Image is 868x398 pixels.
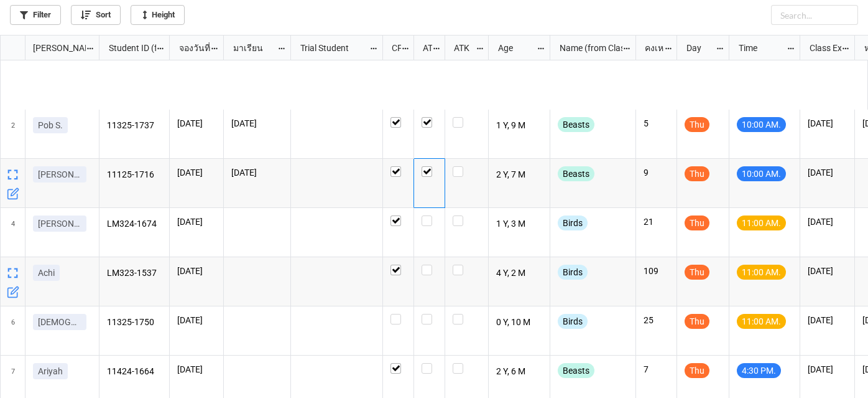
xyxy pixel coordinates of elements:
[737,363,781,378] div: 4:30 PM.
[38,365,63,377] p: Ariyah
[38,217,81,230] p: [PERSON_NAME]ปู
[11,110,15,158] span: 2
[558,314,588,329] div: Birds
[737,166,786,181] div: 10:00 AM.
[415,41,433,55] div: ATT
[685,265,709,280] div: Thu
[644,363,669,376] p: 7
[25,41,86,55] div: [PERSON_NAME] Name
[11,208,15,257] span: 4
[685,117,709,132] div: Thu
[177,166,216,179] p: [DATE]
[496,265,543,282] p: 4 Y, 2 M
[384,41,402,55] div: CF
[808,166,847,179] p: [DATE]
[446,41,475,55] div: ATK
[496,363,543,381] p: 2 Y, 6 M
[496,166,543,184] p: 2 Y, 7 M
[685,216,709,230] div: Thu
[685,314,709,329] div: Thu
[38,168,81,181] p: [PERSON_NAME]
[637,41,663,55] div: คงเหลือ (from Nick Name)
[644,314,669,326] p: 25
[177,314,216,326] p: [DATE]
[1,36,99,60] div: grid
[231,166,283,179] p: [DATE]
[38,119,63,131] p: Pob S.
[771,5,858,25] input: Search...
[491,41,537,55] div: Age
[293,41,369,55] div: Trial Student
[71,5,121,25] a: Sort
[737,117,786,132] div: 10:00 AM.
[231,117,283,130] p: [DATE]
[644,166,669,179] p: 9
[558,363,594,378] div: Beasts
[107,166,162,184] p: 11125-1716
[558,265,588,280] div: Birds
[679,41,716,55] div: Day
[737,314,786,329] div: 11:00 AM.
[38,316,81,328] p: [DEMOGRAPHIC_DATA]
[558,117,594,132] div: Beasts
[177,117,216,130] p: [DATE]
[177,216,216,228] p: [DATE]
[101,41,156,55] div: Student ID (from [PERSON_NAME] Name)
[808,216,847,228] p: [DATE]
[808,314,847,326] p: [DATE]
[737,265,786,280] div: 11:00 AM.
[107,265,162,282] p: LM323-1537
[172,41,211,55] div: จองวันที่
[107,216,162,233] p: LM324-1674
[496,216,543,233] p: 1 Y, 3 M
[685,363,709,378] div: Thu
[107,117,162,135] p: 11325-1737
[552,41,622,55] div: Name (from Class)
[107,363,162,381] p: 11424-1664
[808,265,847,277] p: [DATE]
[131,5,185,25] a: Height
[802,41,842,55] div: Class Expiration
[226,41,277,55] div: มาเรียน
[808,363,847,376] p: [DATE]
[808,117,847,130] p: [DATE]
[177,363,216,376] p: [DATE]
[496,314,543,331] p: 0 Y, 10 M
[496,117,543,135] p: 1 Y, 9 M
[731,41,787,55] div: Time
[11,306,15,355] span: 6
[177,265,216,277] p: [DATE]
[644,216,669,228] p: 21
[38,267,55,279] p: Achi
[10,5,61,25] a: Filter
[558,166,594,181] div: Beasts
[685,166,709,181] div: Thu
[107,314,162,331] p: 11325-1750
[737,216,786,230] div: 11:00 AM.
[644,265,669,277] p: 109
[644,117,669,130] p: 5
[558,216,588,230] div: Birds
